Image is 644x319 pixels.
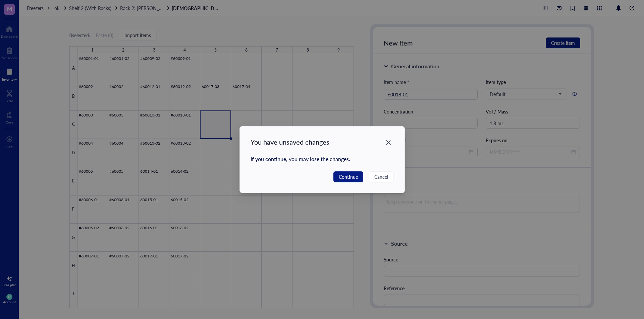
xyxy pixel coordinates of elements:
span: Close [383,139,393,147]
span: Cancel [374,173,388,180]
button: Cancel [368,171,393,182]
span: Continue [338,173,358,180]
button: Continue [333,171,363,182]
div: If you continue, you may lose the changes. [251,155,394,163]
div: You have unsaved changes [251,137,394,147]
button: Close [383,137,393,148]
